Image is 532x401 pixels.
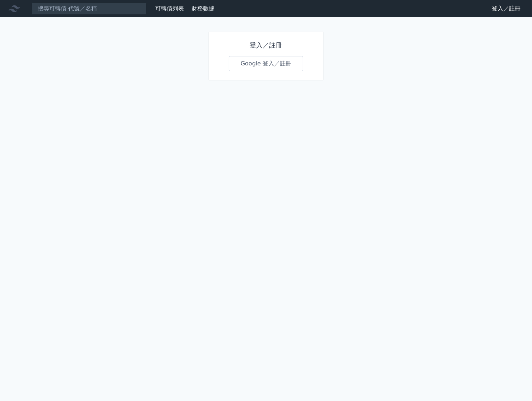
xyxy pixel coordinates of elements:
h1: 登入／註冊 [229,40,304,50]
input: 搜尋可轉債 代號／名稱 [32,3,147,15]
a: 可轉債列表 [155,5,184,12]
a: 登入／註冊 [486,3,526,14]
a: 財務數據 [191,5,214,12]
a: Google 登入／註冊 [229,56,304,71]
